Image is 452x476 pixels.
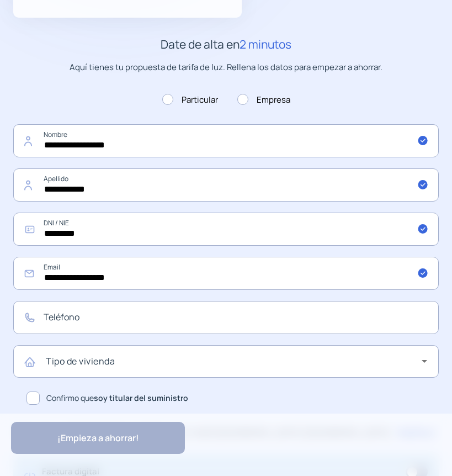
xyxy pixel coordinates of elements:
b: soy titular del suministro [94,393,188,403]
mat-label: Tipo de vivienda [46,355,115,367]
h2: Date de alta en [13,35,439,54]
span: 2 minutos [240,36,291,52]
label: Empresa [237,93,290,107]
p: Aquí tienes tu propuesta de tarifa de luz. Rellena los datos para empezar a ahorrar. [13,61,439,74]
span: Confirmo que [46,392,188,404]
label: Particular [162,93,218,107]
